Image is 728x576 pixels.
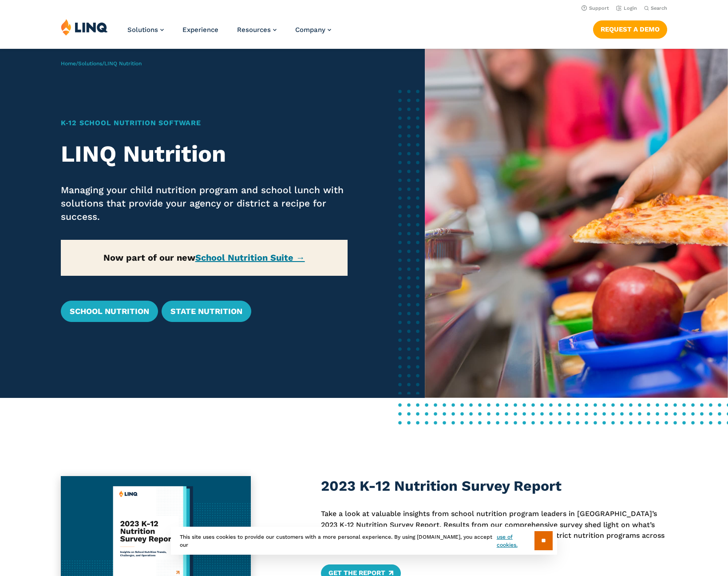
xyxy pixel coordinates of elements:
a: Company [295,26,331,34]
a: Solutions [127,26,164,34]
strong: LINQ Nutrition [61,140,226,167]
a: Solutions [78,60,102,67]
a: Login [616,5,637,11]
button: Open Search Bar [644,5,667,12]
div: This site uses cookies to provide our customers with a more personal experience. By using [DOMAIN... [171,527,557,555]
span: Resources [237,26,271,34]
h1: K‑12 School Nutrition Software [61,118,348,128]
p: Managing your child nutrition program and school lunch with solutions that provide your agency or... [61,183,348,223]
a: School Nutrition [61,301,158,322]
nav: Primary Navigation [127,19,331,48]
span: / / [61,60,142,67]
span: Solutions [127,26,158,34]
a: Experience [182,26,218,34]
nav: Button Navigation [593,19,667,38]
span: Search [651,5,667,11]
strong: 2023 K-12 Nutrition Survey Report [321,477,562,494]
span: LINQ Nutrition [104,60,142,67]
a: Request a Demo [593,20,667,38]
p: Take a look at valuable insights from school nutrition program leaders in [GEOGRAPHIC_DATA]’s 202... [321,508,667,552]
a: use of cookies. [497,533,534,549]
a: State Nutrition [162,301,251,322]
a: Support [582,5,609,11]
span: Company [295,26,325,34]
strong: Now part of our new [103,252,305,263]
img: LINQ | K‑12 Software [61,19,108,36]
a: Home [61,60,76,67]
img: Nutrition Overview Banner [425,49,728,398]
a: School Nutrition Suite → [195,252,305,263]
a: Resources [237,26,277,34]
